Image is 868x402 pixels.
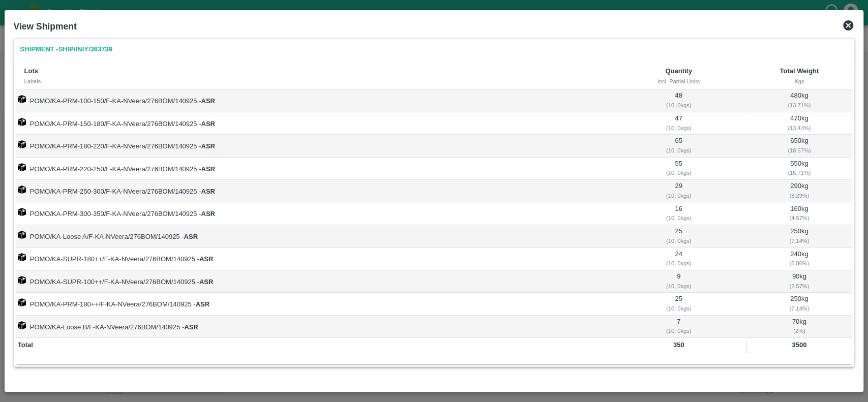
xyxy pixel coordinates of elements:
[196,300,209,308] strong: ASR
[746,112,852,135] td: 470 kg
[201,120,215,128] strong: ASR
[746,248,852,270] td: 240 kg
[619,77,738,86] div: incl. Partial Units
[612,326,744,335] div: ( 10, 0 kgs)
[748,168,850,177] div: ( 15.71 %)
[184,233,198,240] strong: ASR
[201,188,215,195] strong: ASR
[611,316,746,338] td: 7
[612,101,744,110] div: ( 10, 0 kgs)
[18,253,26,261] img: box
[755,77,844,86] div: Kgs
[611,112,746,135] td: 47
[184,323,198,331] strong: ASR
[611,293,746,315] td: 25
[16,135,611,157] td: POMO/KA-PRM-180-220/F-KA-NVeera/276BOM/140925 -
[201,142,215,150] strong: ASR
[792,341,806,349] b: 3500
[16,180,611,202] td: POMO/KA-PRM-250-300/F-KA-NVeera/276BOM/140925 -
[16,270,611,293] td: POMO/KA-SUPR-100++/F-KA-NVeera/276BOM/140925 -
[16,41,116,58] a: Shipment -SHIP/INIY/363739
[16,158,611,180] td: POMO/KA-PRM-220-250/F-KA-NVeera/276BOM/140925 -
[748,191,850,200] div: ( 8.29 %)
[612,146,744,155] div: ( 10, 0 kgs)
[611,270,746,293] td: 9
[16,112,611,135] td: POMO/KA-PRM-150-180/F-KA-NVeera/276BOM/140925 -
[16,89,611,112] td: POMO/KA-PRM-100-150/F-KA-NVeera/276BOM/140925 -
[18,231,26,239] img: box
[16,293,611,315] td: POMO/KA-PRM-180++/F-KA-NVeera/276BOM/140925 -
[18,95,26,103] img: box
[746,135,852,157] td: 650 kg
[612,191,744,200] div: ( 10, 0 kgs)
[612,213,744,223] div: ( 10, 0 kgs)
[18,321,26,329] img: box
[16,248,611,270] td: POMO/KA-SUPR-180++/F-KA-NVeera/276BOM/140925 -
[611,248,746,270] td: 24
[746,180,852,202] td: 290 kg
[748,282,850,291] div: ( 2.57 %)
[199,255,213,263] strong: ASR
[16,202,611,225] td: POMO/KA-PRM-300-350/F-KA-NVeera/276BOM/140925 -
[748,304,850,313] div: ( 7.14 %)
[746,158,852,180] td: 550 kg
[612,168,744,177] div: ( 10, 0 kgs)
[18,276,26,284] img: box
[748,259,850,268] div: ( 6.86 %)
[746,270,852,293] td: 90 kg
[665,67,692,75] b: Quantity
[611,89,746,112] td: 48
[611,158,746,180] td: 55
[748,326,850,335] div: ( 2 %)
[24,77,603,86] div: Labels
[612,236,744,245] div: ( 10, 0 kgs)
[746,202,852,225] td: 160 kg
[748,213,850,223] div: ( 4.57 %)
[746,316,852,338] td: 70 kg
[16,225,611,248] td: POMO/KA-Loose A/F-KA-NVeera/276BOM/140925 -
[14,21,77,32] b: View Shipment
[611,225,746,248] td: 25
[16,316,611,338] td: POMO/KA-Loose B/F-KA-NVeera/276BOM/140925 -
[18,341,33,349] b: Total
[18,208,26,216] img: box
[612,259,744,268] div: ( 10, 0 kgs)
[748,236,850,245] div: ( 7.14 %)
[611,180,746,202] td: 29
[201,210,215,218] strong: ASR
[748,123,850,133] div: ( 13.43 %)
[612,304,744,313] div: ( 10, 0 kgs)
[612,123,744,133] div: ( 10, 0 kgs)
[18,140,26,148] img: box
[18,118,26,126] img: box
[201,97,215,105] strong: ASR
[612,282,744,291] div: ( 10, 0 kgs)
[748,101,850,110] div: ( 13.71 %)
[201,165,215,173] strong: ASR
[18,185,26,194] img: box
[24,67,38,75] b: Lots
[746,293,852,315] td: 250 kg
[18,298,26,306] img: box
[199,278,213,286] strong: ASR
[611,135,746,157] td: 65
[746,89,852,112] td: 480 kg
[780,67,819,75] b: Total Weight
[746,225,852,248] td: 250 kg
[748,146,850,155] div: ( 18.57 %)
[611,202,746,225] td: 16
[673,341,684,349] b: 350
[18,163,26,171] img: box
